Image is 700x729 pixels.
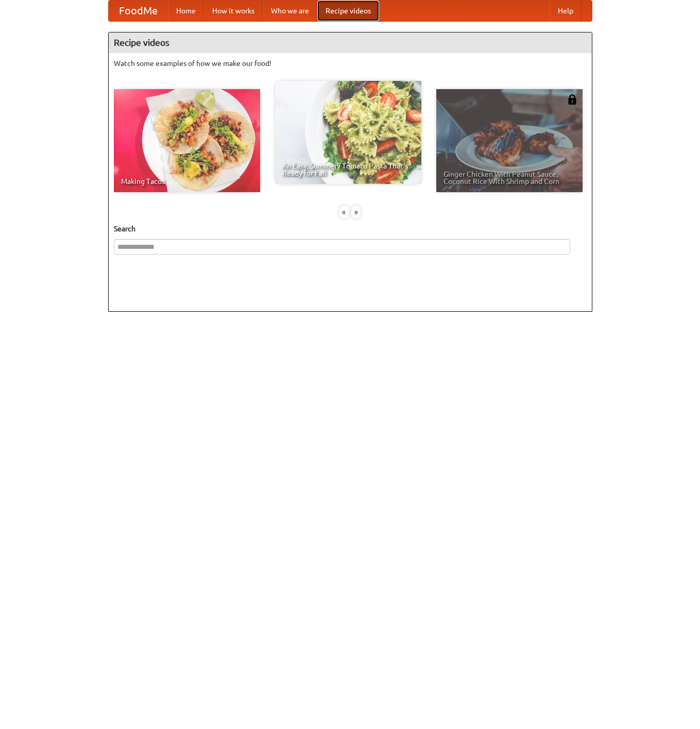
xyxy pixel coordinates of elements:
span: An Easy, Summery Tomato Pasta That's Ready for Fall [282,162,414,177]
h4: Recipe videos [109,32,592,53]
h5: Search [114,224,587,234]
a: Making Tacos [114,89,260,192]
a: Help [550,1,582,21]
div: « [339,206,349,218]
img: 483408.png [567,94,577,105]
p: Watch some examples of how we make our food! [114,58,587,69]
a: How it works [204,1,263,21]
a: Home [168,1,204,21]
a: Who we are [263,1,317,21]
a: FoodMe [109,1,168,21]
span: Making Tacos [121,178,253,185]
div: » [351,206,361,218]
a: An Easy, Summery Tomato Pasta That's Ready for Fall [275,81,421,184]
a: Recipe videos [317,1,379,21]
